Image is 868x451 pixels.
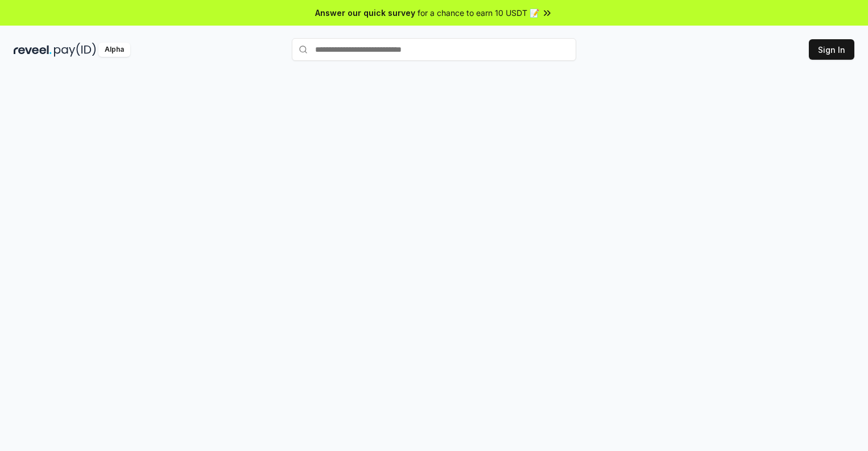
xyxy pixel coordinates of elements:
[418,7,539,19] span: for a chance to earn 10 USDT 📝
[809,39,854,60] button: Sign In
[98,43,130,57] div: Alpha
[54,43,96,57] img: pay_id
[315,7,415,19] span: Answer our quick survey
[14,43,52,57] img: reveel_dark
